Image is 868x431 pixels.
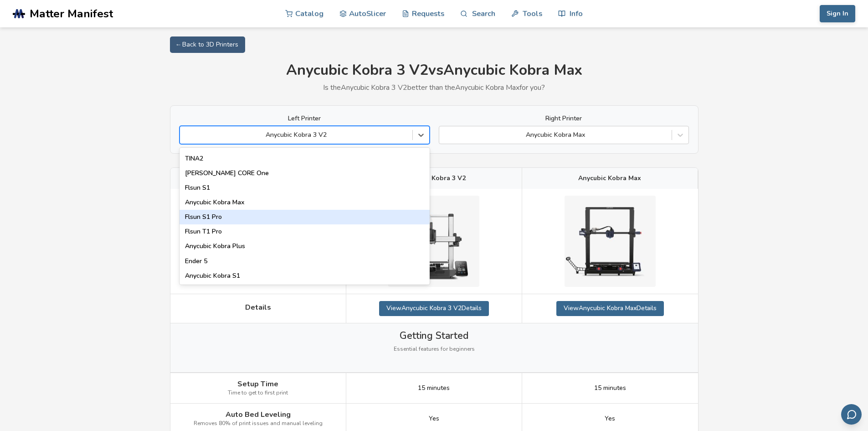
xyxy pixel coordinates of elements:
div: Flsun S1 Pro [180,210,430,224]
button: Send feedback via email [841,404,862,425]
div: Ender 5 [180,254,430,269]
span: Auto Bed Leveling [226,410,291,419]
a: ViewAnycubic Kobra MaxDetails [556,301,664,316]
img: Anycubic Kobra Max [565,196,656,287]
span: Yes [429,415,439,422]
span: Details [245,303,271,312]
a: ← Back to 3D Printers [170,36,245,53]
span: Essential features for beginners [394,346,475,353]
div: TINA2 [180,151,430,166]
span: Getting Started [400,330,468,341]
input: Anycubic Kobra Max [444,131,446,139]
label: Right Printer [439,115,689,122]
div: [PERSON_NAME] CORE One [180,166,430,181]
span: Anycubic Kobra 3 V2 [402,175,466,182]
div: Anycubic Kobra S1 [180,269,430,283]
h1: Anycubic Kobra 3 V2 vs Anycubic Kobra Max [170,62,699,79]
span: 15 minutes [594,384,626,392]
span: Matter Manifest [30,7,113,20]
button: Sign In [820,5,855,22]
span: Yes [605,415,615,422]
a: ViewAnycubic Kobra 3 V2Details [379,301,489,316]
input: Anycubic Kobra 3 V2Flashforge Adventurer 4 Pro[PERSON_NAME] MiniQIDI X-CF ProQIDI X-Max 3QIDI X-P... [185,131,186,139]
span: Anycubic Kobra Max [578,175,641,182]
div: Flsun T1 Pro [180,224,430,239]
span: Removes 80% of print issues and manual leveling [194,421,323,427]
span: Setup Time [237,380,278,388]
span: Time to get to first print [228,390,288,396]
div: Flsun S1 [180,181,430,195]
div: Anycubic Kobra Max [180,195,430,210]
label: Left Printer [180,115,430,122]
span: 15 minutes [418,384,450,392]
img: Anycubic Kobra 3 V2 [388,196,479,287]
p: Is the Anycubic Kobra 3 V2 better than the Anycubic Kobra Max for you? [170,83,699,92]
div: Anycubic Kobra Plus [180,239,430,254]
